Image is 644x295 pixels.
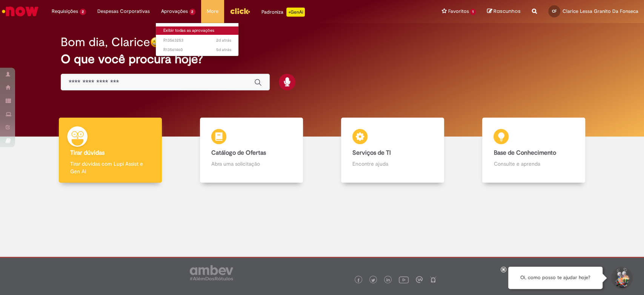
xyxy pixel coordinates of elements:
span: Requisições [52,8,78,15]
a: Base de Conhecimento Consulte e aprenda [463,118,604,183]
a: Rascunhos [487,8,521,15]
b: Base de Conhecimento [493,149,556,157]
h2: O que você procura hoje? [61,53,583,66]
p: Encontre ajuda [352,160,433,168]
div: Oi, como posso te ajudar hoje? [508,267,603,289]
img: logo_footer_youtube.png [399,275,409,284]
img: logo_footer_facebook.png [357,278,360,282]
a: Tirar dúvidas Tirar dúvidas com Lupi Assist e Gen Ai [40,118,181,183]
h2: Bom dia, Clarice [61,36,150,49]
a: Aberto R13561460 : [156,46,239,54]
b: Serviços de TI [352,149,391,157]
img: ServiceNow [1,4,40,19]
img: logo_footer_naosei.png [430,276,437,283]
p: +GenAi [286,8,305,17]
p: Abra uma solicitação [211,160,292,168]
p: Tirar dúvidas com Lupi Assist e Gen Ai [70,160,151,175]
span: Favoritos [448,8,469,15]
button: Iniciar Conversa de Suporte [610,267,633,289]
span: 2 [80,9,86,15]
span: 5d atrás [216,47,231,53]
img: click_logo_yellow_360x200.png [230,5,250,17]
img: logo_footer_ambev_rotulo_gray.png [190,265,233,280]
a: Exibir todas as aprovações [156,26,239,35]
b: Catálogo de Ofertas [211,149,266,157]
span: 2d atrás [216,37,231,43]
span: Clarice Lessa Granito Da Fonseca [563,8,638,14]
span: R13563253 [163,37,231,43]
span: R13561460 [163,47,231,53]
span: More [207,8,218,15]
img: happy-face.png [150,37,161,48]
ul: Aprovações [155,23,239,56]
a: Serviços de TI Encontre ajuda [322,118,463,183]
time: 27/09/2025 10:17:22 [216,37,231,43]
span: 2 [189,9,196,15]
img: logo_footer_linkedin.png [386,278,390,283]
span: Despesas Corporativas [97,8,150,15]
img: logo_footer_workplace.png [416,276,423,283]
div: Padroniza [261,8,305,17]
span: CF [552,9,556,14]
b: Tirar dúvidas [70,149,105,157]
img: logo_footer_twitter.png [371,278,375,282]
span: Aprovações [161,8,188,15]
span: 1 [470,9,476,15]
span: Rascunhos [493,8,521,15]
a: Aberto R13563253 : [156,36,239,45]
p: Consulte e aprenda [493,160,574,168]
a: Catálogo de Ofertas Abra uma solicitação [181,118,322,183]
time: 24/09/2025 08:22:16 [216,47,231,53]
